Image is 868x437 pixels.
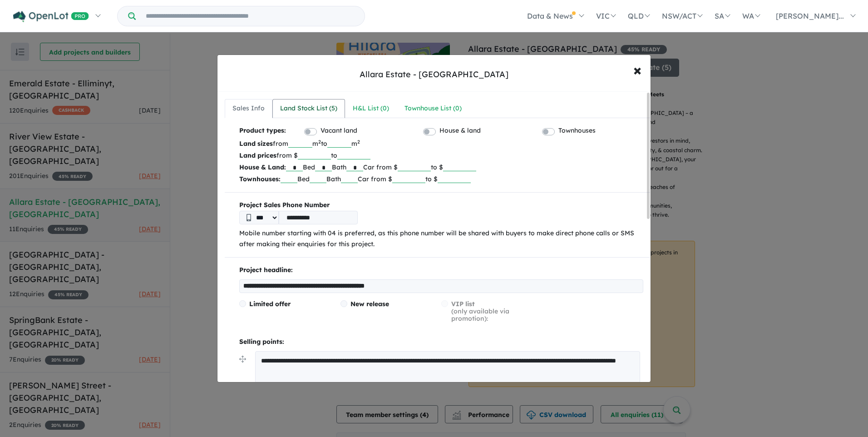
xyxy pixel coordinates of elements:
[633,60,641,79] span: ×
[318,139,321,145] sup: 2
[138,6,363,26] input: Try estate name, suburb, builder or developer
[239,163,286,171] b: House & Land:
[321,125,357,136] label: Vacant land
[776,11,844,20] span: [PERSON_NAME]...
[439,125,481,136] label: House & land
[280,103,337,114] div: Land Stock List ( 5 )
[360,69,508,80] div: Allara Estate - [GEOGRAPHIC_DATA]
[558,125,596,136] label: Townhouses
[239,125,286,138] b: Product types:
[239,149,643,161] p: from $ to
[239,138,643,149] p: from m to m
[13,11,89,22] img: Openlot PRO Logo White
[353,103,389,114] div: H&L List ( 0 )
[239,175,281,183] b: Townhouses:
[239,161,643,173] p: Bed Bath Car from $ to $
[239,200,643,211] b: Project Sales Phone Number
[239,356,246,363] img: drag.svg
[239,151,276,159] b: Land prices
[350,300,389,308] span: New release
[239,173,643,185] p: Bed Bath Car from $ to $
[239,228,643,250] p: Mobile number starting with 04 is preferred, as this phone number will be shared with buyers to m...
[249,300,291,308] span: Limited offer
[239,337,643,348] p: Selling points:
[357,139,360,145] sup: 2
[239,139,273,148] b: Land sizes
[232,103,265,114] div: Sales Info
[247,214,251,221] img: Phone icon
[404,103,462,114] div: Townhouse List ( 0 )
[239,265,643,276] p: Project headline:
